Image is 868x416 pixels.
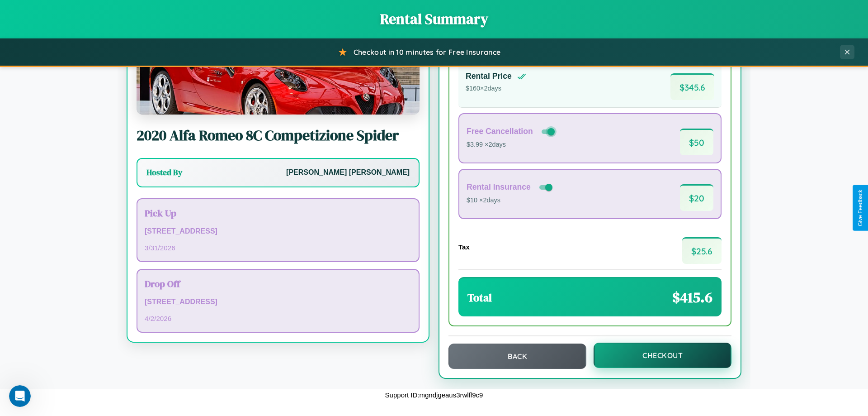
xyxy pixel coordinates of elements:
[458,243,470,251] h4: Tax
[385,389,483,401] p: Support ID: mgndjgeaus3rwlfl9c9
[9,385,31,407] iframe: Intercom live chat
[145,296,411,309] p: [STREET_ADDRESS]
[466,83,526,95] p: $ 160 × 2 days
[286,166,410,179] p: [PERSON_NAME] [PERSON_NAME]
[467,290,492,305] h3: Total
[9,9,859,29] h1: Rental Summary
[145,277,411,290] h3: Drop Off
[467,182,531,192] h4: Rental Insurance
[466,72,512,81] h4: Rental Price
[145,312,411,325] p: 4 / 2 / 2026
[682,237,722,264] span: $ 25.6
[137,24,420,115] img: Alfa Romeo 8C Competizione Spider
[670,73,714,100] span: $ 345.6
[354,48,500,57] span: Checkout in 10 minutes for Free Insurance
[467,139,557,151] p: $3.99 × 2 days
[594,343,731,368] button: Checkout
[146,167,182,178] h3: Hosted By
[857,190,863,226] div: Give Feedback
[467,195,554,206] p: $10 × 2 days
[680,129,713,155] span: $ 50
[448,344,586,369] button: Back
[145,225,411,238] p: [STREET_ADDRESS]
[145,242,411,254] p: 3 / 31 / 2026
[137,125,420,145] h2: 2020 Alfa Romeo 8C Competizione Spider
[467,127,533,136] h4: Free Cancellation
[672,287,712,307] span: $ 415.6
[680,184,713,211] span: $ 20
[145,206,411,220] h3: Pick Up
